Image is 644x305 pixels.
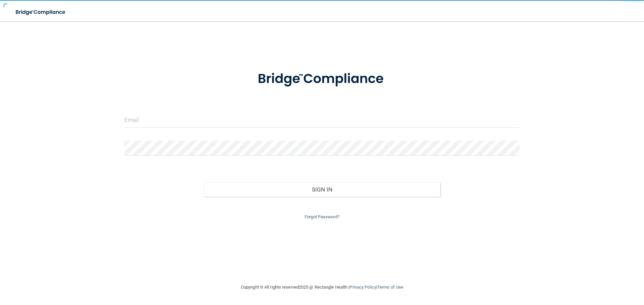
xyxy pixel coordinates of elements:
input: Email [124,112,520,128]
img: bridge_compliance_login_screen.278c3ca4.svg [244,62,400,96]
button: Sign In [204,182,441,197]
img: bridge_compliance_login_screen.278c3ca4.svg [10,5,72,19]
a: Forgot Password? [305,214,339,219]
a: Privacy Policy [350,285,376,290]
a: Terms of Use [377,285,403,290]
div: Copyright © All rights reserved 2025 @ Rectangle Health | | [200,277,444,298]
